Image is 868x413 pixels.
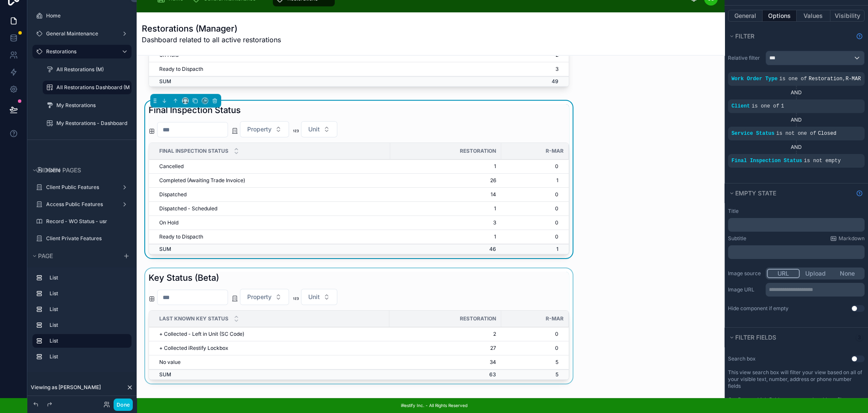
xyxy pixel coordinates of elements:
td: 49 [436,76,569,87]
span: Client [731,103,750,109]
span: Final Inspection Status [159,148,228,154]
label: My Restorations - Dashboard [56,120,127,127]
td: 3 [390,216,501,230]
td: Completed (Awaiting Trade Invoice) [149,174,390,188]
svg: Show help information [856,33,863,40]
div: AND [728,116,865,123]
span: Restoration [460,148,496,154]
label: List [50,274,125,281]
label: List [50,322,125,329]
div: scrollable content [728,218,865,232]
span: Last Known Key Status [159,315,228,322]
td: 63 [389,369,501,380]
div: scrollable content [27,267,137,372]
label: List [50,306,125,313]
td: Dispatched [149,188,390,202]
td: 5 [501,369,569,380]
span: Unit [308,125,320,134]
button: URL [767,269,800,278]
label: Restorations [46,48,114,55]
td: 14 [390,188,501,202]
span: Filter fields [735,334,776,341]
td: 1 [390,202,501,216]
span: Restoration [460,315,496,322]
label: Image URL [728,286,762,293]
span: Closed [818,131,836,137]
label: My Restorations [56,102,126,109]
button: Filter [728,30,853,42]
div: 3 [856,334,863,341]
button: General [728,10,763,22]
td: 0 [501,160,568,174]
a: Client Public Features [46,184,114,191]
button: Values [797,10,831,22]
td: Dispatched - Scheduled [149,202,390,216]
button: None [831,269,863,278]
label: Record - WO Status - usr [46,218,126,225]
td: 46 [390,244,501,254]
label: Home [46,12,126,19]
label: Access Public Features [46,201,114,208]
td: 0 [501,188,568,202]
span: Dashboard related to all active restorations [142,35,281,45]
svg: Show help information [856,190,863,197]
button: Upload [800,269,832,278]
span: is not one of [776,131,816,137]
label: All Restorations (M) [56,66,126,73]
td: Cancelled [149,160,390,174]
button: Filter fields [728,332,853,343]
label: Title [728,208,739,215]
span: 1 [781,103,784,109]
td: 1 [501,174,568,188]
label: Home [46,167,126,174]
span: R-MAR [546,148,564,154]
td: 0 [501,202,568,216]
div: Hide component if empty [728,305,789,312]
td: 1 [390,230,501,244]
td: 0 [501,230,568,244]
div: scrollable content [728,245,865,259]
td: Ready to Dispacth [149,230,390,244]
label: Image source [728,270,762,277]
label: This view search box will filter your view based on all of your visible text, number, address or ... [728,369,865,390]
label: List [50,353,125,360]
span: R-MAR [546,315,564,322]
td: 26 [390,174,501,188]
span: Page [38,252,53,259]
label: All Restorations Dashboard (M) [56,84,130,91]
span: Empty state [735,189,776,197]
span: Property [247,125,272,134]
td: SUM [149,369,389,380]
td: SUM [149,244,390,254]
td: 1 [390,160,501,174]
h1: Restorations (Manager) [142,23,281,35]
div: AND [728,144,865,151]
button: Select Button [301,121,337,137]
span: Work Order Type [731,76,777,82]
label: List [50,290,125,297]
button: Hidden pages [31,164,128,176]
span: Markdown [839,235,865,242]
span: is not empty [804,158,841,164]
label: Subtitle [728,235,746,242]
div: scrollable content [766,283,865,297]
span: Restoration R-MAR [809,76,861,82]
a: Markdown [830,235,865,242]
button: Empty state [728,187,853,199]
span: is one of [779,76,807,82]
label: General Maintenance [46,30,114,37]
td: 1 [501,244,568,254]
button: Select Button [240,121,289,137]
label: List [50,337,125,344]
button: Page [31,250,118,262]
span: Filter [735,32,754,40]
span: Viewing as [PERSON_NAME] [31,384,101,391]
span: Final Inspection Status [731,158,802,164]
